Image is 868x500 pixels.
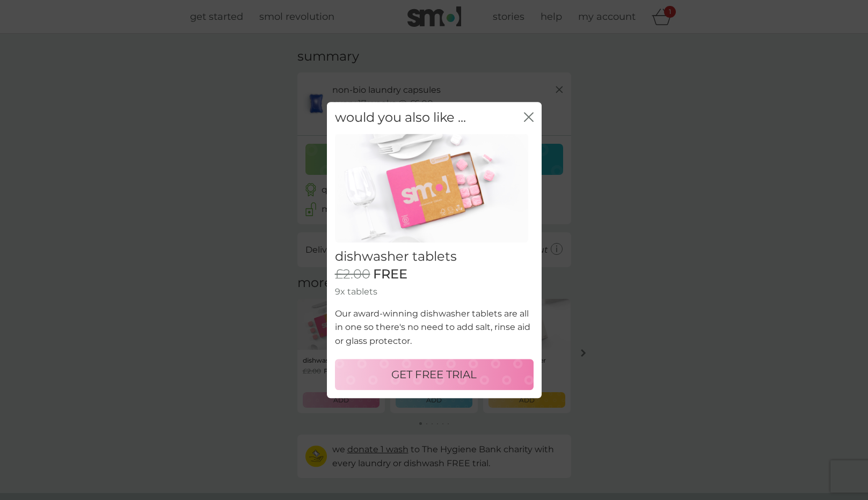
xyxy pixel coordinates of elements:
[335,267,370,283] span: £2.00
[391,366,477,383] p: GET FREE TRIAL
[335,249,534,264] h2: dishwasher tablets
[524,112,534,123] button: close
[373,267,407,283] span: FREE
[335,110,466,126] h2: would you also like ...
[335,307,534,348] p: Our award-winning dishwasher tablets are all in one so there's no need to add salt, rinse aid or ...
[335,359,534,390] button: GET FREE TRIAL
[335,285,534,299] p: 9x tablets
